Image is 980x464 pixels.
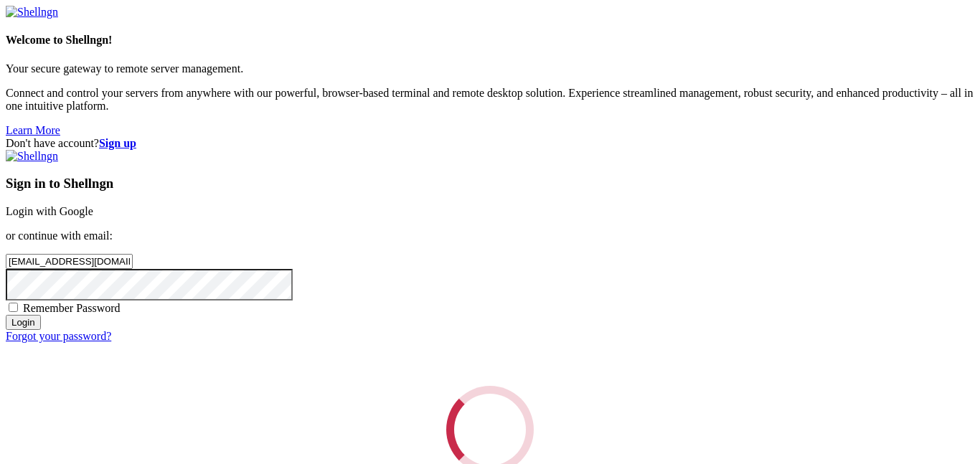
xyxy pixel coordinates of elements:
[6,205,93,217] a: Login with Google
[6,62,974,75] p: Your secure gateway to remote server management.
[6,150,58,163] img: Shellngn
[6,330,111,342] a: Forgot your password?
[6,254,133,269] input: Email address
[6,6,58,19] img: Shellngn
[23,302,121,314] span: Remember Password
[6,315,41,330] input: Login
[6,229,974,242] p: or continue with email:
[6,87,974,113] p: Connect and control your servers from anywhere with our powerful, browser-based terminal and remo...
[6,137,974,150] div: Don't have account?
[99,137,136,149] a: Sign up
[6,176,974,191] h3: Sign in to Shellngn
[6,34,974,47] h4: Welcome to Shellngn!
[6,124,60,136] a: Learn More
[9,303,18,312] input: Remember Password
